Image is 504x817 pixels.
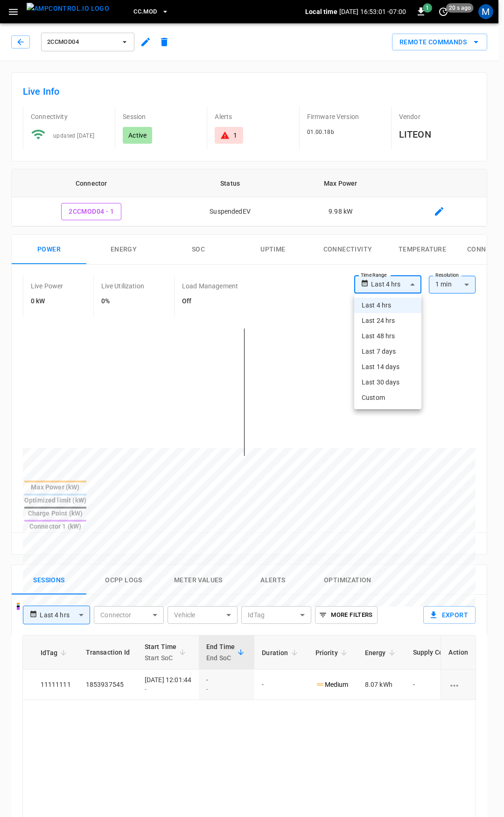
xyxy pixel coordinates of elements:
[354,375,421,390] li: Last 30 days
[354,359,421,375] li: Last 14 days
[354,390,421,405] li: Custom
[354,313,421,328] li: Last 24 hrs
[354,328,421,344] li: Last 48 hrs
[354,298,421,313] li: Last 4 hrs
[354,344,421,359] li: Last 7 days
